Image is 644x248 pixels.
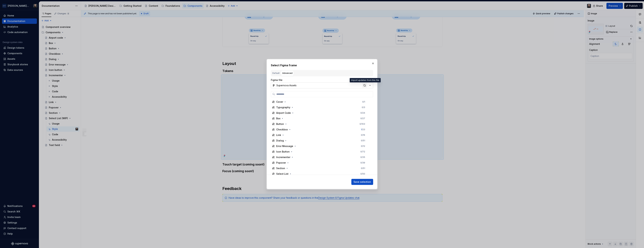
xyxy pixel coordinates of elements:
[360,150,365,153] div: 0 / 72
[360,123,365,125] div: 0 / 103
[350,78,381,82] div: Import updates from this file
[351,179,373,185] button: Save selection
[276,128,288,131] div: Checkbox
[271,63,373,67] h2: Select Figma frame
[276,133,281,137] div: Link
[361,128,365,131] div: / 23
[361,167,365,170] div: 0 / 51
[354,180,371,184] span: Save selection
[360,117,365,120] div: 0 / 27
[361,139,365,142] div: 0 / 51
[276,100,283,104] div: Cover
[361,128,362,131] span: 1
[282,71,292,75] div: Advanced
[360,112,365,114] div: 0 / 24
[271,82,373,88] button: Supernova Assets
[276,139,284,142] div: Dialog
[276,111,291,115] div: Airport Code
[276,122,284,126] div: Button
[272,71,280,75] div: Default
[362,101,365,103] div: 0 / 1
[276,156,290,159] div: Incrementer
[276,172,288,176] div: Select List
[276,144,293,148] div: Error Message
[271,78,282,82] label: Figma file
[276,117,280,120] div: Box
[276,84,297,87] div: Supernova Assets
[360,156,365,159] div: 0 / 35
[360,172,365,175] div: 0 / 50
[362,106,365,109] div: 0 / 3
[361,134,365,136] div: 0 / 16
[361,145,365,147] div: 0 / 12
[360,161,365,164] div: 0 / 39
[276,106,290,109] div: Typography
[276,161,286,164] div: Popover
[276,150,290,153] div: Icon Button
[276,167,285,170] div: Section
